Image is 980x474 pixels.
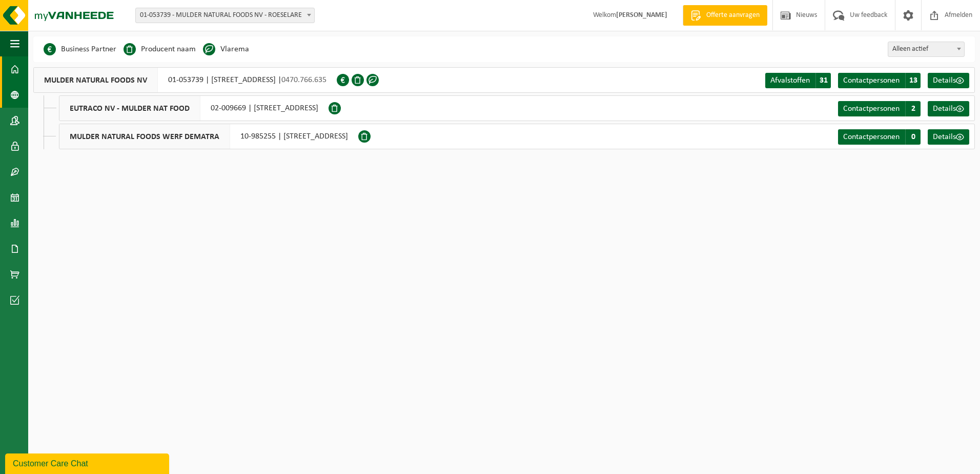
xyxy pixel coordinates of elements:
span: Alleen actief [888,42,965,57]
a: Afvalstoffen 31 [765,73,831,88]
span: 31 [815,73,831,88]
span: Details [933,133,956,141]
span: Offerte aanvragen [704,10,762,21]
a: Contactpersonen 0 [838,129,921,145]
li: Producent naam [124,42,196,57]
span: Contactpersonen [843,105,900,113]
span: Contactpersonen [843,76,900,85]
div: 10-985255 | [STREET_ADDRESS] [59,124,358,149]
strong: [PERSON_NAME] [616,11,667,19]
a: Details [928,101,969,116]
span: 01-053739 - MULDER NATURAL FOODS NV - ROESELARE [136,8,314,23]
span: 01-053739 - MULDER NATURAL FOODS NV - ROESELARE [135,8,315,23]
span: Contactpersonen [843,133,900,141]
a: Details [928,73,969,88]
a: Contactpersonen 2 [838,101,921,116]
a: Contactpersonen 13 [838,73,921,88]
span: 0470.766.635 [281,76,326,84]
span: 2 [905,101,921,116]
a: Details [928,129,969,145]
li: Business Partner [44,42,116,57]
span: 0 [905,129,921,145]
span: MULDER NATURAL FOODS NV [34,68,158,92]
a: Offerte aanvragen [683,5,767,26]
li: Vlarema [203,42,249,57]
span: MULDER NATURAL FOODS WERF DEMATRA [59,124,230,149]
span: 13 [905,73,921,88]
span: EUTRACO NV - MULDER NAT FOOD [59,96,200,121]
span: Afvalstoffen [770,76,810,85]
span: Details [933,105,956,113]
iframe: chat widget [5,451,171,474]
span: Details [933,76,956,85]
div: 01-053739 | [STREET_ADDRESS] | [33,67,337,93]
div: 02-009669 | [STREET_ADDRESS] [59,95,329,121]
span: Alleen actief [888,42,964,56]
